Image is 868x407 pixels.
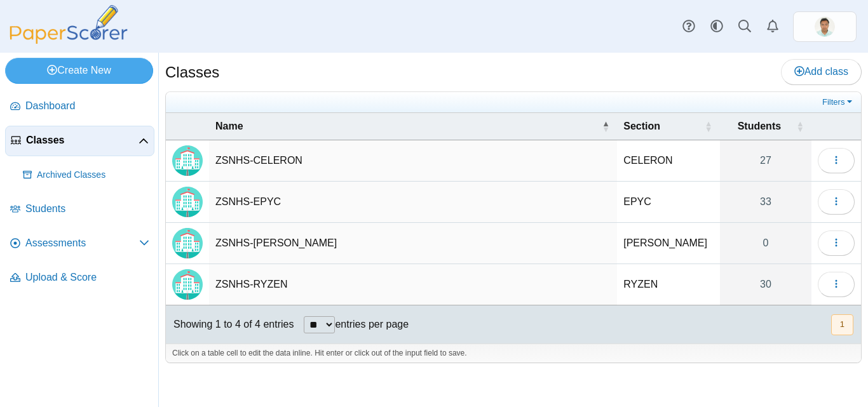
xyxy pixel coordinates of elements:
[720,182,811,222] a: 33
[794,66,848,77] span: Add class
[25,99,149,113] span: Dashboard
[793,11,857,42] a: ps.qM1w65xjLpOGVUdR
[617,182,720,223] td: EPYC
[172,145,203,176] img: Locally created class
[720,223,811,264] a: 0
[5,263,154,293] a: Upload & Score
[209,182,617,223] td: ZSNHS-EPYC
[781,59,862,84] a: Add class
[166,305,294,344] div: Showing 1 to 4 of 4 entries
[738,121,781,131] span: Students
[172,187,203,217] img: Locally created class
[617,140,720,182] td: CELERON
[623,121,660,131] span: Section
[759,13,787,41] a: Alerts
[172,269,203,300] img: Locally created class
[25,236,139,250] span: Assessments
[5,5,132,44] img: PaperScorer
[720,140,811,181] a: 27
[209,264,617,305] td: ZSNHS-RYZEN
[5,194,154,225] a: Students
[209,223,617,264] td: ZSNHS-[PERSON_NAME]
[617,223,720,264] td: [PERSON_NAME]
[172,228,203,258] img: Locally created class
[617,264,720,305] td: RYZEN
[602,113,609,140] span: Name : Activate to invert sorting
[26,133,139,147] span: Classes
[5,91,154,122] a: Dashboard
[25,270,149,284] span: Upload & Score
[830,314,853,335] nav: pagination
[796,113,804,140] span: Students : Activate to sort
[705,113,712,140] span: Section : Activate to sort
[165,62,219,83] h1: Classes
[209,140,617,182] td: ZSNHS-CELERON
[25,202,149,216] span: Students
[37,169,149,182] span: Archived Classes
[335,319,409,330] label: entries per page
[819,96,858,109] a: Filters
[5,229,154,259] a: Assessments
[720,264,811,305] a: 30
[5,58,153,83] a: Create New
[166,344,861,363] div: Click on a table cell to edit the data inline. Hit enter or click out of the input field to save.
[831,314,853,335] button: 1
[815,17,835,37] img: ps.qM1w65xjLpOGVUdR
[5,35,132,46] a: PaperScorer
[815,17,835,37] span: adonis maynard pilongo
[18,160,154,190] a: Archived Classes
[215,121,243,131] span: Name
[5,126,154,156] a: Classes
